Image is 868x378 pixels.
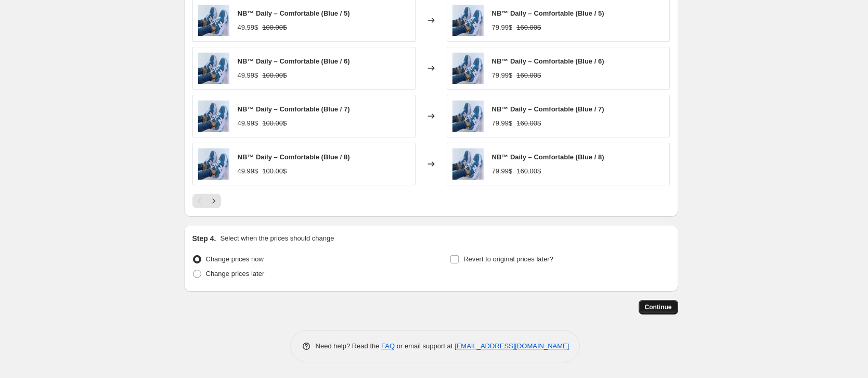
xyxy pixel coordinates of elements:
div: 49.99$ [238,118,258,129]
div: 49.99$ [238,166,258,177]
img: 040b23afb471300b18da9d506ced32a3_7dfd2a1d-7504-4972-8836-39990a5afd8a_80x.jpg [198,148,229,180]
span: NB™ Daily – Comfortable (Blue / 6) [238,57,350,65]
strike: 100.00$ [262,166,287,177]
nav: Pagination [192,194,221,208]
img: 040b23afb471300b18da9d506ced32a3_7dfd2a1d-7504-4972-8836-39990a5afd8a_80x.jpg [452,100,484,132]
span: or email support at [395,342,455,350]
p: Select when the prices should change [220,233,334,244]
span: NB™ Daily – Comfortable (Blue / 7) [238,105,350,113]
span: NB™ Daily – Comfortable (Blue / 6) [492,57,604,65]
strike: 160.00$ [516,70,541,81]
div: 79.99$ [492,70,513,81]
img: 040b23afb471300b18da9d506ced32a3_7dfd2a1d-7504-4972-8836-39990a5afd8a_80x.jpg [198,100,229,132]
div: 49.99$ [238,70,258,81]
h2: Step 4. [192,233,216,244]
button: Continue [639,300,678,314]
span: NB™ Daily – Comfortable (Blue / 7) [492,105,604,113]
span: Continue [645,303,672,311]
span: Change prices now [206,255,264,263]
img: 040b23afb471300b18da9d506ced32a3_7dfd2a1d-7504-4972-8836-39990a5afd8a_80x.jpg [452,53,484,84]
div: 79.99$ [492,22,513,33]
span: NB™ Daily – Comfortable (Blue / 8) [238,153,350,161]
img: 040b23afb471300b18da9d506ced32a3_7dfd2a1d-7504-4972-8836-39990a5afd8a_80x.jpg [198,5,229,36]
strike: 100.00$ [262,70,287,81]
a: [EMAIL_ADDRESS][DOMAIN_NAME] [455,342,569,350]
strike: 160.00$ [516,22,541,33]
img: 040b23afb471300b18da9d506ced32a3_7dfd2a1d-7504-4972-8836-39990a5afd8a_80x.jpg [452,5,484,36]
span: NB™ Daily – Comfortable (Blue / 8) [492,153,604,161]
span: Need help? Read the [316,342,382,350]
strike: 100.00$ [262,118,287,129]
div: 79.99$ [492,118,513,129]
strike: 160.00$ [516,166,541,177]
img: 040b23afb471300b18da9d506ced32a3_7dfd2a1d-7504-4972-8836-39990a5afd8a_80x.jpg [198,53,229,84]
div: 49.99$ [238,22,258,33]
strike: 160.00$ [516,118,541,129]
button: Next [206,194,221,208]
div: 79.99$ [492,166,513,177]
span: NB™ Daily – Comfortable (Blue / 5) [238,9,350,17]
strike: 100.00$ [262,22,287,33]
span: Revert to original prices later? [463,255,553,263]
img: 040b23afb471300b18da9d506ced32a3_7dfd2a1d-7504-4972-8836-39990a5afd8a_80x.jpg [452,148,484,180]
span: Change prices later [206,270,265,278]
span: NB™ Daily – Comfortable (Blue / 5) [492,9,604,17]
a: FAQ [381,342,395,350]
